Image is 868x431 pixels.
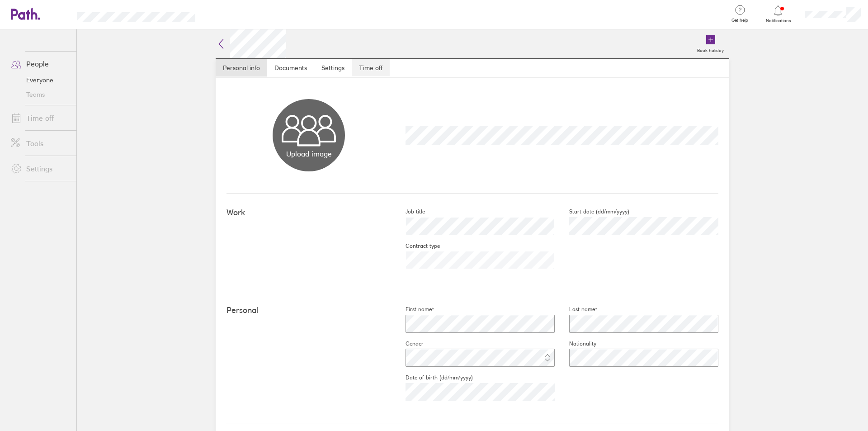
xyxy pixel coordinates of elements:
a: Book holiday [692,29,729,58]
a: Tools [4,134,76,152]
a: Teams [4,87,76,102]
a: Settings [4,160,76,178]
label: First name* [391,306,434,313]
label: Gender [391,340,424,347]
label: Date of birth (dd/mm/yyyy) [391,374,473,381]
a: Notifications [764,5,793,24]
a: Documents [267,59,314,77]
a: Personal info [216,59,267,77]
a: Everyone [4,73,76,87]
a: Time off [4,109,76,127]
h4: Personal [226,306,391,315]
label: Last name* [555,306,597,313]
a: Time off [352,59,390,77]
span: Get help [725,18,755,23]
label: Book holiday [692,45,729,53]
h4: Work [226,208,391,218]
label: Nationality [555,340,596,347]
a: Settings [314,59,352,77]
label: Job title [391,208,425,215]
span: Notifications [764,18,793,24]
label: Start date (dd/mm/yyyy) [555,208,629,215]
label: Contract type [391,242,440,250]
a: People [4,55,76,73]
